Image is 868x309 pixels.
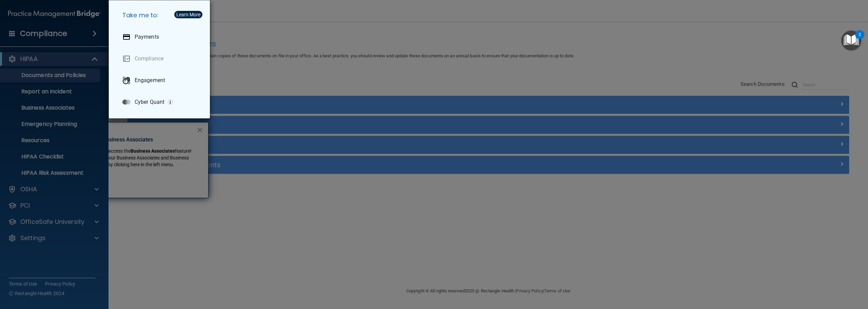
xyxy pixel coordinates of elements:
div: Learn More [176,12,200,17]
a: Compliance [117,49,204,68]
div: 2 [859,35,861,43]
iframe: Drift Widget Chat Controller [751,261,860,288]
a: Payments [117,27,204,46]
button: Learn More [174,11,202,18]
button: Open Resource Center, 2 new notifications [841,31,861,51]
p: Cyber Quant [135,99,164,105]
p: Engagement [135,77,165,84]
a: Engagement [117,71,204,90]
h5: Take me to: [117,6,204,25]
a: Cyber Quant [117,93,204,112]
p: Payments [135,34,159,40]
